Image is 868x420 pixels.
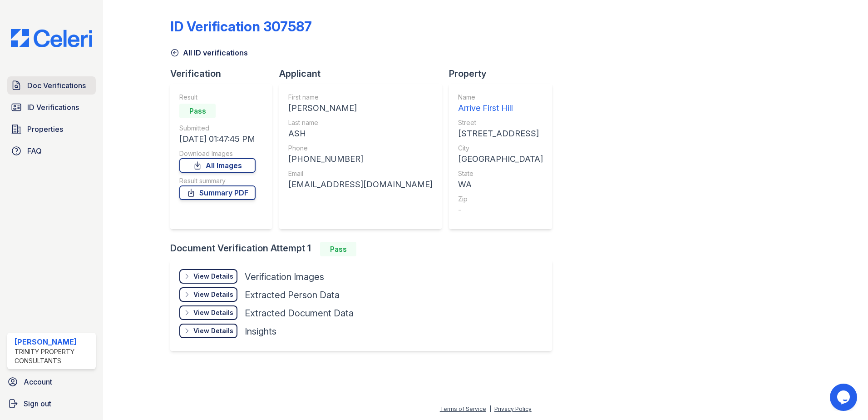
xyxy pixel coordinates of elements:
div: View Details [193,272,233,281]
div: Pass [320,242,356,256]
div: View Details [193,326,233,335]
div: [PHONE_NUMBER] [288,153,433,165]
span: Sign out [24,398,51,409]
a: Sign out [4,395,99,413]
div: View Details [193,290,233,299]
div: Last name [288,118,433,127]
div: | [489,405,491,412]
div: Zip [458,195,543,204]
div: Insights [245,325,276,338]
div: Download Images [179,149,256,158]
span: Account [24,376,52,387]
div: ASH [288,127,433,140]
div: [EMAIL_ADDRESS][DOMAIN_NAME] [288,178,433,191]
a: FAQ [7,142,96,160]
span: Doc Verifications [27,80,86,91]
div: Extracted Person Data [245,289,340,301]
a: Account [4,373,99,391]
span: Properties [27,124,63,135]
div: ID Verification 307587 [170,18,312,35]
div: Verification [170,67,279,80]
a: ID Verifications [7,98,96,116]
span: ID Verifications [27,102,79,113]
div: Email [288,169,433,178]
a: All ID verifications [170,47,248,58]
div: Name [458,93,543,102]
a: Name Arrive First Hill [458,93,543,115]
div: Verification Images [245,270,324,283]
img: CE_Logo_Blue-a8612792a0a2168367f1c8372b55b34899dd931a85d93a1a3d3e32e68fde9ad4.png [4,29,99,47]
div: [STREET_ADDRESS] [458,127,543,140]
a: All Images [179,158,256,173]
div: City [458,144,543,153]
a: Summary PDF [179,185,256,200]
div: Arrive First Hill [458,102,543,115]
div: [GEOGRAPHIC_DATA] [458,153,543,165]
div: Extracted Document Data [245,307,354,320]
span: FAQ [27,145,42,156]
div: WA [458,178,543,191]
a: Privacy Policy [494,405,532,412]
div: [PERSON_NAME] [288,102,433,115]
a: Properties [7,120,96,138]
div: View Details [193,308,233,317]
div: [DATE] 01:47:45 PM [179,133,256,145]
div: [PERSON_NAME] [15,336,92,347]
div: Property [449,67,559,80]
a: Terms of Service [440,405,486,412]
a: Doc Verifications [7,76,96,95]
div: Result [179,93,256,102]
div: Phone [288,144,433,153]
div: Document Verification Attempt 1 [170,242,559,256]
div: Submitted [179,124,256,133]
div: Applicant [279,67,449,80]
div: Result summary [179,176,256,185]
div: State [458,169,543,178]
div: - [458,204,543,216]
iframe: chat widget [830,384,859,411]
div: Trinity Property Consultants [15,347,92,365]
div: Street [458,118,543,127]
div: Pass [179,104,216,118]
div: First name [288,93,433,102]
